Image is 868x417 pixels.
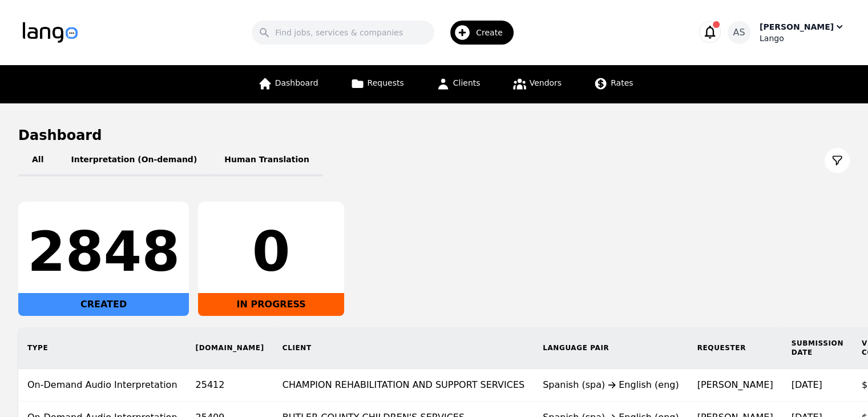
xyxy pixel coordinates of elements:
[476,27,511,38] span: Create
[252,21,434,45] input: Find jobs, services & companies
[211,145,323,177] button: Human Translation
[198,293,344,316] div: IN PROGRESS
[429,65,487,103] a: Clients
[543,378,679,392] div: Spanish (spa) English (eng)
[18,126,850,145] h1: Dashboard
[18,327,187,369] th: Type
[760,21,834,33] div: [PERSON_NAME]
[791,379,822,390] time: [DATE]
[434,16,520,49] button: Create
[57,145,211,177] button: Interpretation (On-demand)
[760,33,845,44] div: Lango
[18,145,57,177] button: All
[27,224,180,279] div: 2848
[187,327,273,369] th: [DOMAIN_NAME]
[18,369,187,402] td: On-Demand Audio Interpretation
[782,327,852,369] th: Submission Date
[733,26,745,39] span: AS
[587,65,640,103] a: Rates
[534,327,688,369] th: Language Pair
[688,369,782,402] td: [PERSON_NAME]
[251,65,325,103] a: Dashboard
[273,327,534,369] th: Client
[728,21,845,44] button: AS[PERSON_NAME]Lango
[273,369,534,402] td: CHAMPION REHABILITATION AND SUPPORT SERVICES
[23,22,78,43] img: Logo
[275,78,318,87] span: Dashboard
[506,65,568,103] a: Vendors
[207,224,335,279] div: 0
[825,148,850,173] button: Filter
[368,78,404,87] span: Requests
[187,369,273,402] td: 25412
[530,78,562,87] span: Vendors
[18,293,189,316] div: CREATED
[453,78,481,87] span: Clients
[688,327,782,369] th: Requester
[344,65,411,103] a: Requests
[611,78,633,87] span: Rates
